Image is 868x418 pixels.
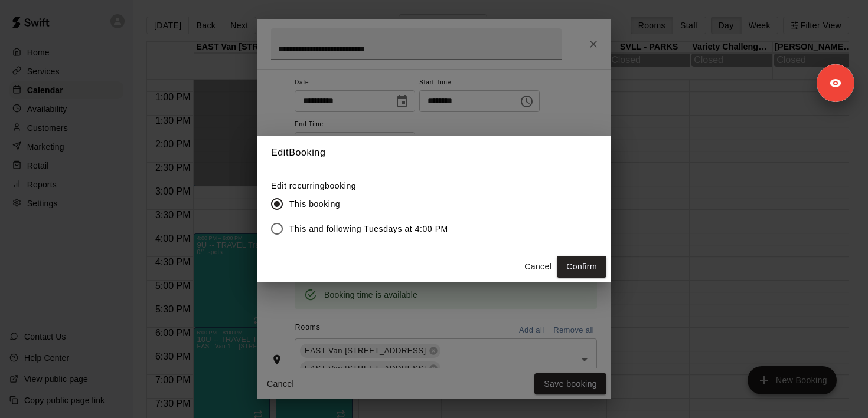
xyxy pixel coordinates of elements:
[289,198,340,210] span: This booking
[557,256,606,278] button: Confirm
[257,136,611,170] h2: Edit Booking
[519,256,557,278] button: Cancel
[271,180,458,192] label: Edit recurring booking
[289,223,448,235] span: This and following Tuesdays at 4:00 PM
